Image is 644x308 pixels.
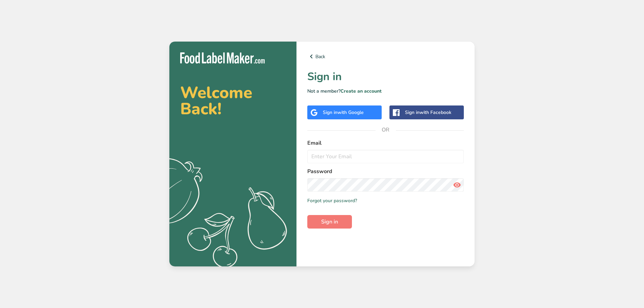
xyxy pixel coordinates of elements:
[180,85,286,117] h2: Welcome Back!
[307,167,464,175] label: Password
[307,197,357,204] a: Forgot your password?
[376,120,396,140] span: OR
[307,52,464,61] a: Back
[180,52,265,64] img: Food Label Maker
[307,69,464,85] h1: Sign in
[323,109,364,116] div: Sign in
[405,109,451,116] div: Sign in
[321,218,338,226] span: Sign in
[337,109,364,116] span: with Google
[307,150,464,163] input: Enter Your Email
[307,88,464,95] p: Not a member?
[307,215,352,229] button: Sign in
[307,139,464,147] label: Email
[420,109,451,116] span: with Facebook
[340,88,382,94] a: Create an account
